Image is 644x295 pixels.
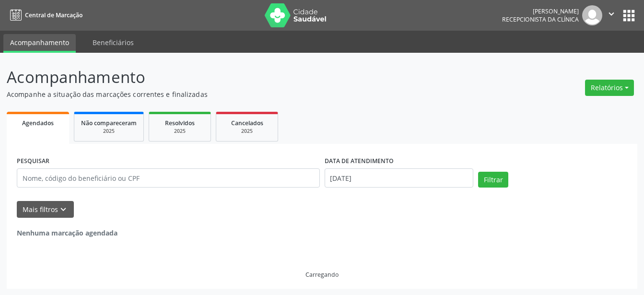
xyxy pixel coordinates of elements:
button: apps [621,7,637,24]
button:  [602,5,621,25]
span: Agendados [22,119,54,127]
a: Beneficiários [86,34,141,51]
div: 2025 [81,128,137,135]
label: DATA DE ATENDIMENTO [325,154,394,169]
button: Mais filtroskeyboard_arrow_down [17,201,74,218]
button: Filtrar [478,172,508,188]
span: Não compareceram [81,119,137,127]
input: Nome, código do beneficiário ou CPF [17,168,320,188]
div: Carregando [305,271,339,279]
div: 2025 [223,128,271,135]
span: Central de Marcação [25,11,82,19]
a: Acompanhamento [3,34,76,53]
a: Central de Marcação [7,7,82,23]
strong: Nenhuma marcação agendada [17,228,117,237]
i:  [606,9,617,19]
div: [PERSON_NAME] [502,7,579,15]
p: Acompanhamento [7,65,448,89]
span: Resolvidos [165,119,195,127]
span: Recepcionista da clínica [502,15,579,24]
input: Selecione um intervalo [325,168,474,188]
div: 2025 [156,128,204,135]
span: Cancelados [231,119,263,127]
label: PESQUISAR [17,154,49,169]
img: img [582,5,602,25]
i: keyboard_arrow_down [58,204,69,215]
button: Relatórios [585,80,634,96]
p: Acompanhe a situação das marcações correntes e finalizadas [7,89,448,99]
